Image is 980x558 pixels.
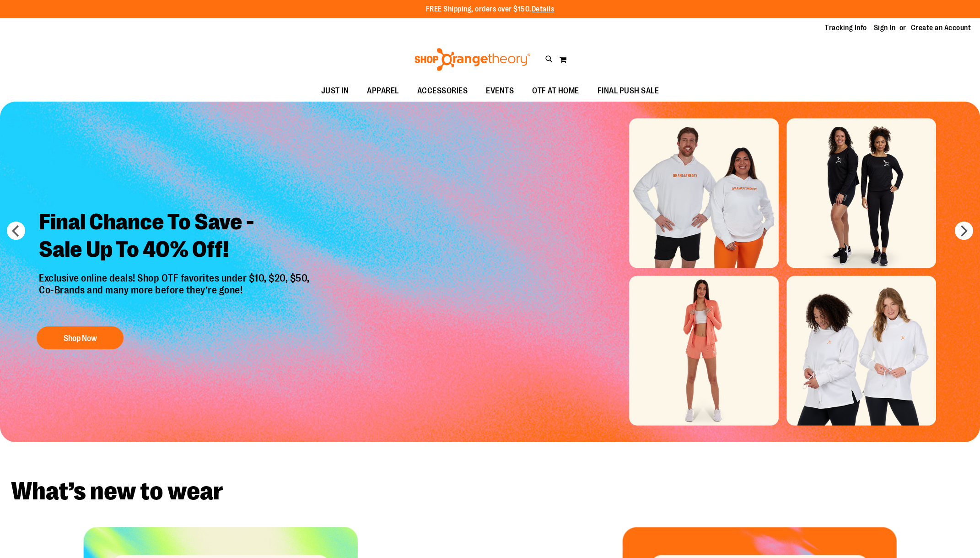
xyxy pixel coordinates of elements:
[7,222,25,240] button: prev
[486,81,514,101] span: EVENTS
[825,23,867,33] a: Tracking Info
[312,81,358,102] a: JUST IN
[598,81,659,101] span: FINAL PUSH SALE
[417,81,468,101] span: ACCESSORIES
[426,4,555,15] p: FREE Shipping, orders over $150.
[874,23,896,33] a: Sign In
[32,201,319,272] h2: Final Chance To Save - Sale Up To 40% Off!
[955,222,973,240] button: next
[532,81,579,101] span: OTF AT HOME
[588,81,668,102] a: FINAL PUSH SALE
[11,479,969,504] h2: What’s new to wear
[523,81,588,102] a: OTF AT HOME
[408,81,477,102] a: ACCESSORIES
[532,5,555,13] a: Details
[911,23,971,33] a: Create an Account
[32,272,319,317] p: Exclusive online deals! Shop OTF favorites under $10, $20, $50, Co-Brands and many more before th...
[358,81,408,102] a: APPAREL
[37,326,124,349] button: Shop Now
[321,81,349,101] span: JUST IN
[32,201,319,354] a: Final Chance To Save -Sale Up To 40% Off! Exclusive online deals! Shop OTF favorites under $10, $...
[367,81,399,101] span: APPAREL
[477,81,523,102] a: EVENTS
[413,48,532,71] img: Shop Orangetheory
